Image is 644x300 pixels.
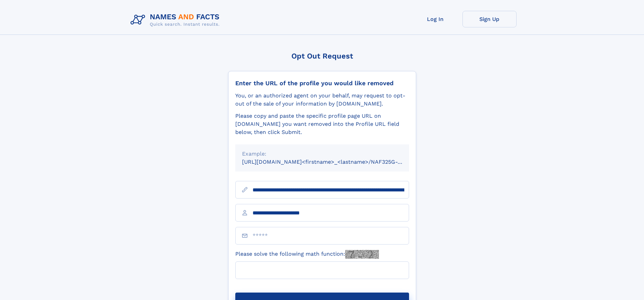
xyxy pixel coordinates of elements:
[235,112,409,136] div: Please copy and paste the specific profile page URL on [DOMAIN_NAME] you want removed into the Pr...
[242,159,422,165] small: [URL][DOMAIN_NAME]<firstname>_<lastname>/NAF325G-xxxxxxxx
[242,150,402,158] div: Example:
[235,79,409,87] div: Enter the URL of the profile you would like removed
[462,11,517,27] a: Sign Up
[235,92,409,108] div: You, or an authorized agent on your behalf, may request to opt-out of the sale of your informatio...
[408,11,462,27] a: Log In
[228,52,416,60] div: Opt Out Request
[128,11,225,29] img: Logo Names and Facts
[235,250,379,259] label: Please solve the following math function:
